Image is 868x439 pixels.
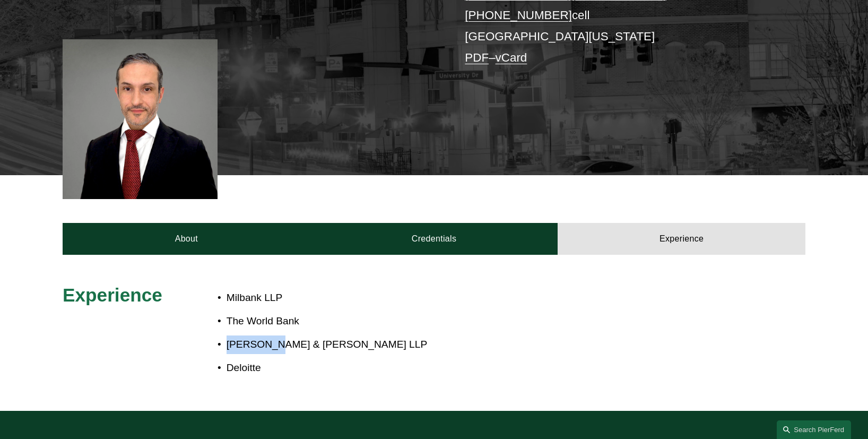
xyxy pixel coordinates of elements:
[465,8,572,22] a: [PHONE_NUMBER]
[465,51,489,64] a: PDF
[310,223,558,255] a: Credentials
[63,285,162,305] span: Experience
[227,335,713,354] p: [PERSON_NAME] & [PERSON_NAME] LLP
[63,223,310,255] a: About
[227,359,713,377] p: Deloitte
[777,420,851,439] a: Search this site
[227,289,713,307] p: Milbank LLP
[496,51,527,64] a: vCard
[558,223,805,255] a: Experience
[227,312,713,331] p: The World Bank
